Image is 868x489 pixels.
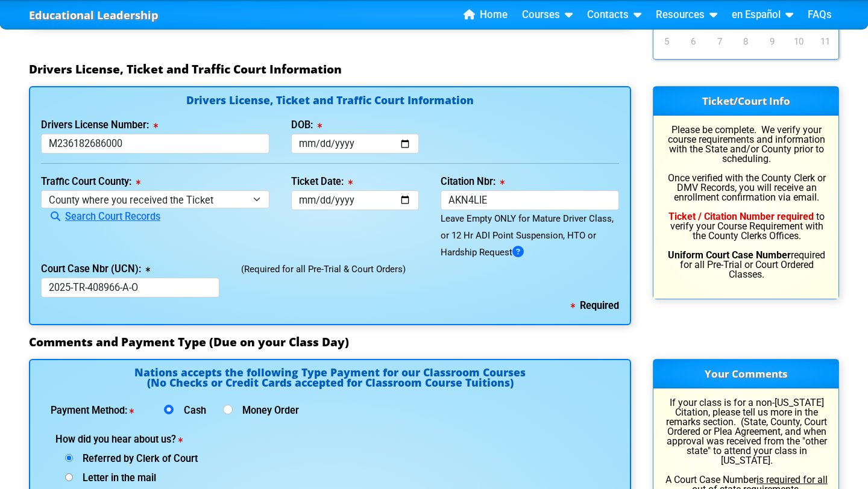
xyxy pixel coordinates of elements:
input: mm/dd/yyyy [291,134,420,154]
label: Court Case Nbr (UCN): [41,264,150,274]
input: Referred by Clerk of Court [65,454,73,462]
h4: Drivers License, Ticket and Traffic Court Information [41,95,619,108]
div: (Required for all Pre-Trial & Court Orders) [230,261,630,297]
a: 8 [733,36,759,48]
h3: Ticket/Court Info [653,87,838,116]
a: 6 [680,36,706,48]
a: Contacts [582,6,646,24]
span: Letter in the mail [73,472,156,484]
span: Referred by Clerk of Court [73,453,198,464]
input: 2024-TR-001234 [41,278,219,297]
a: FAQs [803,6,837,24]
a: 9 [759,36,785,48]
b: Required [571,300,619,311]
div: Leave Empty ONLY for Mature Driver Class, or 12 Hr ADI Point Suspension, HTO or Hardship Request [441,210,619,261]
label: Cash [179,406,211,416]
input: Format: A15CHIC or 1234-ABC [441,190,619,210]
a: 7 [706,36,733,48]
p: Please be complete. We verify your course requirements and information with the State and/or Coun... [664,125,828,279]
label: Drivers License Number: [41,120,158,130]
h3: Comments and Payment Type (Due on your Class Day) [29,335,839,349]
a: Educational Leadership [29,5,159,25]
a: Courses [517,6,577,24]
h3: Your Comments [653,360,838,388]
a: 5 [653,36,680,48]
h3: Drivers License, Ticket and Traffic Court Information [29,62,839,76]
label: DOB: [291,120,322,130]
h4: Nations accepts the following Type Payment for our Classroom Courses (No Checks or Credit Cards a... [41,367,619,393]
label: Ticket Date: [291,177,353,187]
input: License or Florida ID Card Nbr [41,134,269,154]
label: Citation Nbr: [441,177,505,187]
b: Ticket / Citation Number required [668,211,814,222]
a: Home [459,6,512,24]
input: Letter in the mail [65,473,73,481]
label: Traffic Court County: [41,177,140,187]
input: mm/dd/yyyy [291,190,420,210]
label: Payment Method: [51,406,147,416]
a: 10 [785,36,812,48]
label: How did you hear about us? [55,435,244,444]
a: Search Court Records [41,211,160,222]
label: Money Order [237,406,299,416]
a: en Español [727,6,798,24]
a: Resources [651,6,722,24]
b: Uniform Court Case Number [668,249,791,261]
a: 11 [812,36,838,48]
